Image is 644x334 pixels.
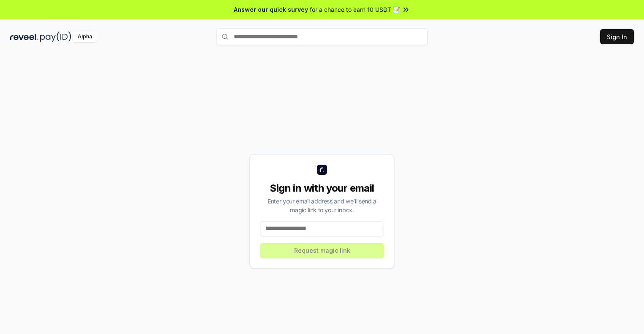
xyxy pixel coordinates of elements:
[317,165,327,175] img: logo_small
[10,32,38,42] img: reveel_dark
[260,197,384,214] div: Enter your email address and we’ll send a magic link to your inbox.
[73,32,97,42] div: Alpha
[234,5,308,14] span: Answer our quick survey
[310,5,400,14] span: for a chance to earn 10 USDT 📝
[260,182,384,195] div: Sign in with your email
[40,32,71,42] img: pay_id
[600,29,634,44] button: Sign In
